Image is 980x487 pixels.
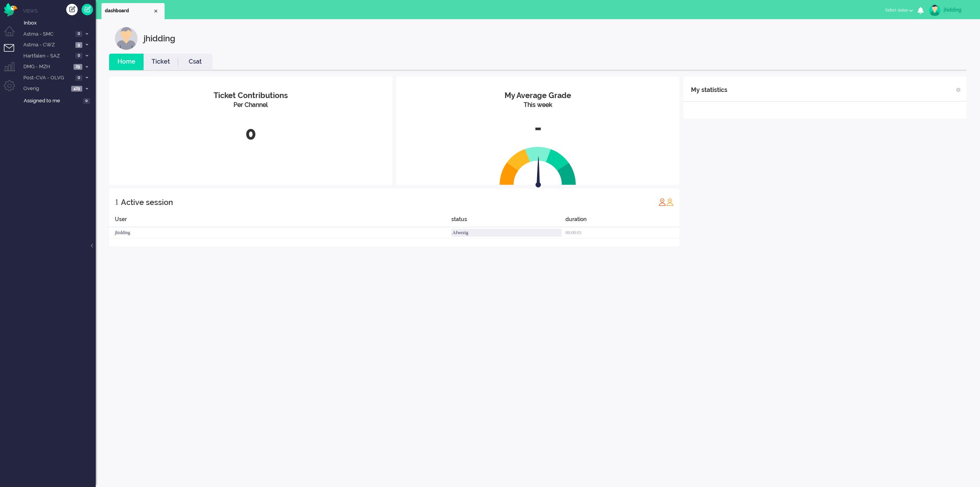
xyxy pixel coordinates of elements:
[75,53,82,59] span: 0
[4,44,21,61] li: Tickets menu
[109,227,451,239] div: jhidding
[4,80,21,97] li: Admin menu
[75,31,82,37] span: 0
[82,4,93,15] a: Quick Ticket
[565,215,679,227] div: duration
[144,27,175,50] div: jhidding
[115,90,387,101] div: Ticket Contributions
[944,6,972,14] div: jhidding
[4,62,21,79] li: Supervisor menu
[115,27,138,50] img: customer.svg
[4,3,17,16] img: flow_omnibird.svg
[402,101,674,110] div: This week
[22,85,69,92] span: Overig
[22,63,71,71] span: DMG - MZH
[22,74,73,82] span: Post-CVA - OLVG
[75,75,82,81] span: 0
[451,215,565,227] div: status
[109,215,451,227] div: User
[4,26,21,43] li: Dashboard menu
[880,2,918,19] li: Select status
[22,52,73,60] span: Hartfalen - SAZ
[109,54,144,70] li: Home
[24,20,96,27] span: Inbox
[22,18,96,27] a: Inbox
[658,198,666,206] img: profile_red.svg
[178,54,212,70] li: Csat
[115,194,119,210] div: 1
[73,64,82,70] span: 29
[22,31,73,38] span: Astma - SMC
[75,42,82,48] span: 9
[880,5,918,16] button: Select status
[109,57,144,66] a: Home
[22,41,73,49] span: Astma - CWZ
[885,7,908,13] span: Select status
[144,54,178,70] li: Ticket
[66,4,78,15] div: Create ticket
[522,156,555,189] img: arrow.svg
[929,5,941,16] img: avatar
[101,3,165,19] li: Dashboard
[451,229,562,237] div: Afwezig
[691,82,727,98] div: My statistics
[83,98,90,104] span: 0
[22,96,96,105] a: Assigned to me 0
[24,97,81,105] span: Assigned to me
[121,195,173,210] div: Active session
[4,5,17,11] a: Omnidesk
[928,5,972,16] a: jhidding
[402,90,674,101] div: My Average Grade
[105,8,153,14] span: dashboard
[666,198,674,206] img: profile_orange.svg
[565,227,679,239] div: 00:00:01
[153,8,159,14] div: Close tab
[115,121,387,146] div: 0
[402,115,674,141] div: -
[115,101,387,110] div: Per Channel
[71,86,82,92] span: 429
[23,8,96,14] li: Views
[500,146,576,185] img: semi_circle.svg
[178,57,212,66] a: Csat
[144,57,178,66] a: Ticket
